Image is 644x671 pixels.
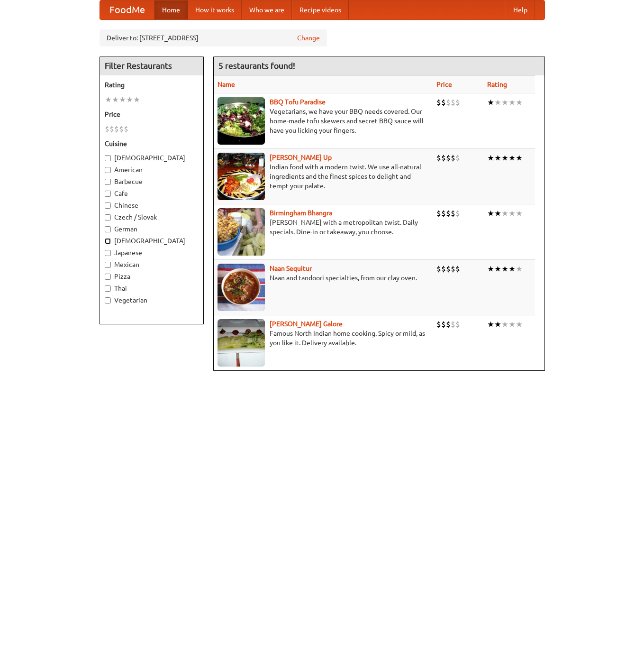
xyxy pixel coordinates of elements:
label: [DEMOGRAPHIC_DATA] [105,236,199,246]
a: Help [506,0,535,19]
ng-pluralize: 5 restaurants found! [218,61,295,70]
li: $ [446,319,451,330]
li: $ [105,124,109,134]
li: $ [446,153,451,163]
li: $ [124,124,128,134]
li: $ [451,97,455,108]
input: Barbecue [105,179,111,185]
li: $ [441,264,446,274]
li: $ [455,97,460,108]
input: Chinese [105,202,111,209]
li: ★ [508,208,516,219]
li: ★ [487,153,494,163]
li: $ [436,264,441,274]
a: Change [297,33,320,43]
li: ★ [508,264,516,274]
p: Naan and tandoori specialties, from our clay oven. [218,273,429,283]
a: Recipe videos [292,0,349,19]
li: ★ [516,264,523,274]
a: [PERSON_NAME] Galore [270,320,343,328]
label: Barbecue [105,177,199,186]
li: ★ [487,208,494,219]
li: ★ [494,208,501,219]
input: Czech / Slovak [105,214,111,221]
img: currygalore.jpg [218,319,265,367]
li: ★ [516,208,523,219]
li: ★ [126,94,133,105]
a: Name [218,81,235,88]
p: Famous North Indian home cooking. Spicy or mild, as you like it. Delivery available. [218,329,429,348]
li: ★ [508,153,516,163]
input: Vegetarian [105,297,111,303]
a: FoodMe [100,0,154,19]
li: $ [441,97,446,108]
input: Pizza [105,274,111,280]
li: ★ [119,94,126,105]
h4: Filter Restaurants [100,56,203,75]
li: ★ [516,153,523,163]
li: $ [436,153,441,163]
img: bhangra.jpg [218,208,265,256]
li: ★ [112,94,119,105]
label: [DEMOGRAPHIC_DATA] [105,153,199,163]
li: $ [455,264,460,274]
input: German [105,226,111,232]
li: ★ [501,319,508,330]
p: Indian food with a modern twist. We use all-natural ingredients and the finest spices to delight ... [218,162,429,191]
li: $ [451,153,455,163]
li: ★ [487,319,494,330]
h5: Price [105,110,199,119]
input: American [105,167,111,173]
li: $ [451,319,455,330]
div: Deliver to: [STREET_ADDRESS] [100,29,327,46]
label: Vegetarian [105,295,199,305]
li: $ [455,319,460,330]
li: ★ [494,153,501,163]
a: Birmingham Bhangra [270,209,332,217]
li: $ [114,124,119,134]
label: German [105,224,199,234]
label: Thai [105,284,199,293]
li: ★ [487,264,494,274]
input: Thai [105,285,111,292]
li: $ [436,97,441,108]
p: [PERSON_NAME] with a metropolitan twist. Daily specials. Dine-in or takeaway, you choose. [218,218,429,237]
li: $ [451,208,455,219]
li: ★ [516,319,523,330]
p: Vegetarians, we have your BBQ needs covered. Our home-made tofu skewers and secret BBQ sauce will... [218,107,429,135]
a: BBQ Tofu Paradise [270,98,326,106]
li: $ [451,264,455,274]
li: $ [446,208,451,219]
li: ★ [501,208,508,219]
a: How it works [188,0,242,19]
li: $ [436,208,441,219]
label: Chinese [105,201,199,210]
label: Japanese [105,248,199,257]
li: ★ [494,319,501,330]
li: $ [455,153,460,163]
li: ★ [508,319,516,330]
li: $ [119,124,124,134]
img: tofuparadise.jpg [218,97,265,145]
li: ★ [516,97,523,108]
li: $ [441,153,446,163]
li: ★ [494,97,501,108]
label: Czech / Slovak [105,212,199,222]
li: $ [446,97,451,108]
label: Cafe [105,189,199,198]
label: Mexican [105,260,199,269]
a: Price [436,81,452,88]
li: ★ [487,97,494,108]
li: ★ [501,153,508,163]
img: naansequitur.jpg [218,264,265,311]
li: ★ [133,94,140,105]
li: ★ [508,97,516,108]
a: Naan Sequitur [270,265,312,272]
input: Cafe [105,191,111,197]
a: Rating [487,81,507,88]
label: American [105,165,199,175]
li: $ [441,208,446,219]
